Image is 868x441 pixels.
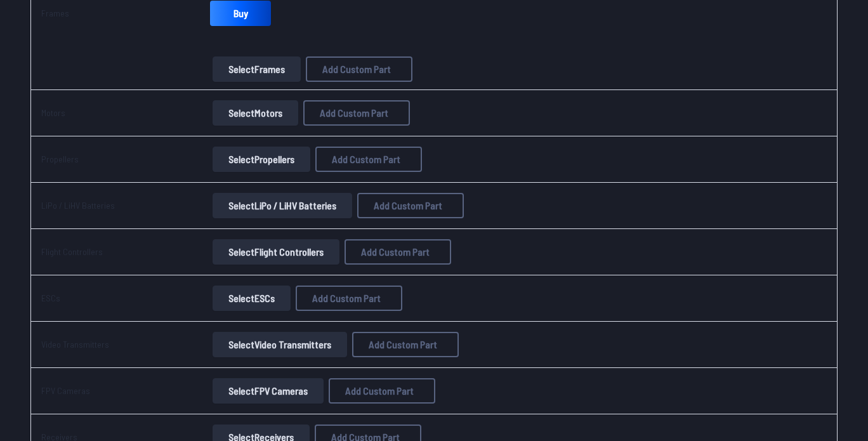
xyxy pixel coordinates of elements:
[41,107,65,118] a: Motors
[41,246,103,257] a: Flight Controllers
[345,386,414,396] span: Add Custom Part
[303,100,410,126] button: Add Custom Part
[306,56,412,82] button: Add Custom Part
[41,154,79,164] a: Propellers
[213,56,301,82] button: SelectFrames
[296,286,402,311] button: Add Custom Part
[213,378,324,404] button: SelectFPV Cameras
[210,193,355,218] a: SelectLiPo / LiHV Batteries
[210,378,326,404] a: SelectFPV Cameras
[41,385,90,396] a: FPV Cameras
[210,332,350,357] a: SelectVideo Transmitters
[210,286,293,311] a: SelectESCs
[41,8,69,18] a: Frames
[315,147,422,172] button: Add Custom Part
[213,147,310,172] button: SelectPropellers
[213,239,339,265] button: SelectFlight Controllers
[320,108,388,118] span: Add Custom Part
[210,1,271,26] a: Buy
[329,378,435,404] button: Add Custom Part
[213,332,347,357] button: SelectVideo Transmitters
[210,100,301,126] a: SelectMotors
[41,200,115,211] a: LiPo / LiHV Batteries
[369,339,437,350] span: Add Custom Part
[332,154,400,164] span: Add Custom Part
[352,332,459,357] button: Add Custom Part
[374,201,442,211] span: Add Custom Part
[41,339,109,350] a: Video Transmitters
[312,293,381,303] span: Add Custom Part
[210,147,313,172] a: SelectPropellers
[41,293,60,303] a: ESCs
[322,64,391,74] span: Add Custom Part
[213,193,352,218] button: SelectLiPo / LiHV Batteries
[213,286,291,311] button: SelectESCs
[357,193,464,218] button: Add Custom Part
[361,247,430,257] span: Add Custom Part
[210,56,303,82] a: SelectFrames
[213,100,298,126] button: SelectMotors
[345,239,451,265] button: Add Custom Part
[210,239,342,265] a: SelectFlight Controllers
